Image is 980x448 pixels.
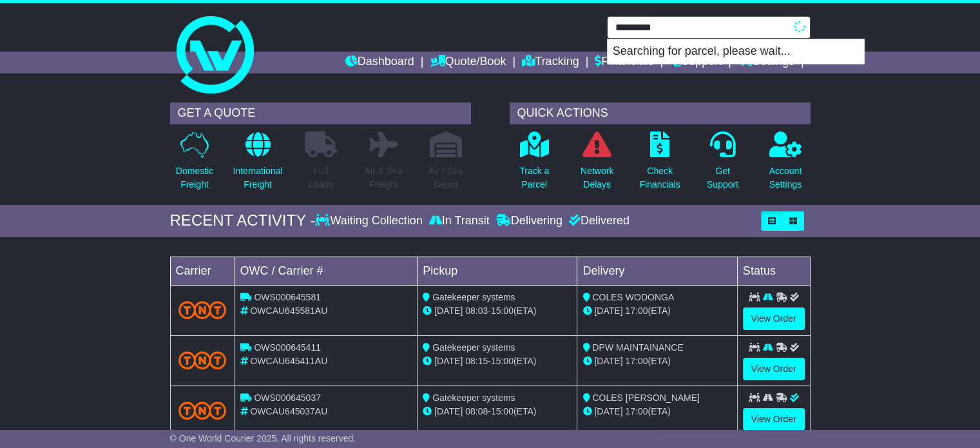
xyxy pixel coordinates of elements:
td: Carrier [170,257,235,285]
td: Pickup [418,257,577,285]
span: [DATE] [434,406,463,416]
span: 17:00 [625,356,648,366]
div: - (ETA) [423,355,572,368]
a: CheckFinancials [639,131,681,199]
div: Delivering [493,214,566,228]
span: [DATE] [594,406,622,416]
span: OWCAU645037AU [250,406,327,416]
a: DomesticFreight [175,131,214,199]
a: View Order [743,307,805,330]
p: Check Financials [640,164,680,191]
span: 17:00 [625,406,648,416]
a: Financials [595,52,653,73]
p: Domestic Freight [176,164,213,191]
a: View Order [743,358,805,380]
span: [DATE] [434,306,463,316]
p: Get Support [707,164,738,191]
span: COLES WODONGA [592,292,674,302]
span: [DATE] [434,356,463,366]
p: Searching for parcel, please wait... [608,39,864,64]
p: Air & Sea Freight [364,164,402,191]
a: Tracking [522,52,579,73]
div: - (ETA) [423,304,572,318]
a: Dashboard [345,52,414,73]
p: International Freight [233,164,282,191]
td: Delivery [577,257,737,285]
span: OWS000645581 [254,292,321,302]
p: Account Settings [769,164,802,191]
div: In Transit [426,214,493,228]
span: 15:00 [491,406,514,416]
div: RECENT ACTIVITY - [170,211,316,230]
img: TNT_Domestic.png [178,402,227,419]
span: 08:08 [465,406,488,416]
div: (ETA) [582,304,731,318]
span: DPW MAINTAINANCE [592,342,683,353]
div: Delivered [566,214,629,228]
span: COLES [PERSON_NAME] [592,393,700,403]
p: Track a Parcel [519,164,549,191]
span: OWS000645037 [254,393,321,403]
span: OWCAU645411AU [250,356,327,366]
div: - (ETA) [423,405,572,418]
div: (ETA) [582,355,731,368]
span: Gatekeeper systems [432,342,515,353]
a: Track aParcel [519,131,550,199]
div: (ETA) [582,405,731,418]
span: 08:15 [465,356,488,366]
p: Air / Sea Depot [428,164,463,191]
span: [DATE] [594,356,622,366]
div: GET A QUOTE [170,102,471,124]
span: OWS000645411 [254,342,321,353]
td: Status [737,257,810,285]
span: 15:00 [491,356,514,366]
a: AccountSettings [769,131,803,199]
div: Waiting Collection [315,214,425,228]
span: © One World Courier 2025. All rights reserved. [170,433,356,443]
span: Gatekeeper systems [432,393,515,403]
span: [DATE] [594,306,622,316]
span: 15:00 [491,306,514,316]
span: 17:00 [625,306,648,316]
p: Network Delays [581,164,613,191]
span: OWCAU645581AU [250,306,327,316]
a: InternationalFreight [232,131,283,199]
a: View Order [743,408,805,431]
a: Quote/Book [430,52,506,73]
span: 08:03 [465,306,488,316]
a: GetSupport [706,131,739,199]
td: OWC / Carrier # [235,257,418,285]
p: Full Loads [305,164,337,191]
a: NetworkDelays [580,131,614,199]
img: TNT_Domestic.png [178,301,227,318]
img: TNT_Domestic.png [178,351,227,369]
div: QUICK ACTIONS [510,102,811,124]
span: Gatekeeper systems [432,292,515,302]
